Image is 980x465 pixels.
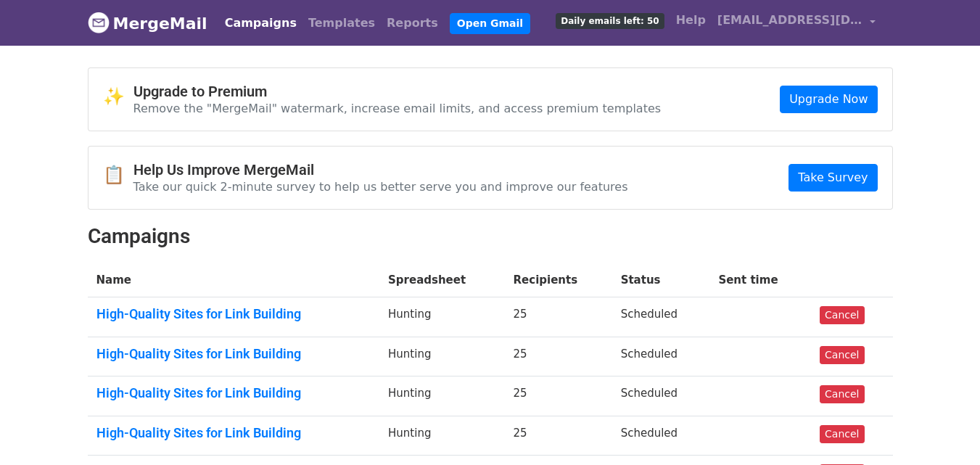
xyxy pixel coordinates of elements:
a: Upgrade Now [780,86,877,113]
td: Scheduled [612,337,710,376]
th: Status [612,263,710,297]
td: Scheduled [612,416,710,456]
td: Scheduled [612,297,710,337]
a: Open Gmail [450,13,530,34]
a: Help [670,6,712,35]
h4: Help Us Improve MergeMail [133,161,628,178]
p: Remove the "MergeMail" watermark, increase email limits, and access premium templates [133,101,662,116]
a: High-Quality Sites for Link Building [96,346,371,362]
a: High-Quality Sites for Link Building [96,425,371,441]
th: Spreadsheet [379,263,504,297]
img: MergeMail logo [88,12,110,33]
td: 25 [505,297,612,337]
a: High-Quality Sites for Link Building [96,306,371,322]
span: Daily emails left: 50 [556,13,664,29]
a: MergeMail [88,8,207,38]
th: Sent time [709,263,811,297]
a: Cancel [820,385,864,403]
a: Cancel [820,425,864,443]
a: Templates [302,9,381,38]
h4: Upgrade to Premium [133,83,662,100]
span: ✨ [103,86,133,107]
td: Hunting [379,337,504,376]
span: 📋 [103,165,133,186]
a: High-Quality Sites for Link Building [96,385,371,401]
a: Campaigns [219,9,302,38]
a: Take Survey [788,164,877,192]
a: Cancel [820,346,864,364]
a: [EMAIL_ADDRESS][DOMAIN_NAME] [712,6,881,40]
td: Hunting [379,297,504,337]
a: Daily emails left: 50 [550,6,670,35]
a: Cancel [820,306,864,324]
td: Hunting [379,416,504,456]
th: Recipients [505,263,612,297]
td: Hunting [379,376,504,416]
a: Reports [381,9,444,38]
th: Name [88,263,380,297]
td: Scheduled [612,376,710,416]
p: Take our quick 2-minute survey to help us better serve you and improve our features [133,179,628,194]
h2: Campaigns [88,224,893,249]
td: 25 [505,416,612,456]
td: 25 [505,337,612,376]
span: [EMAIL_ADDRESS][DOMAIN_NAME] [717,12,862,29]
td: 25 [505,376,612,416]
